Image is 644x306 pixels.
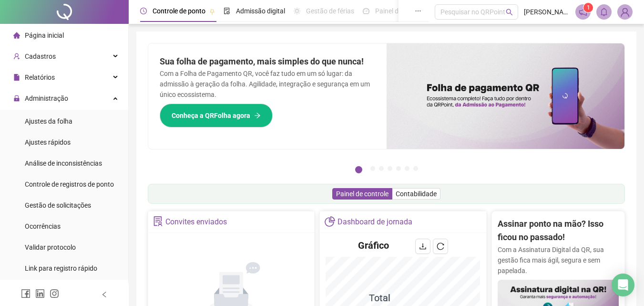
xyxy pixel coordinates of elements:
span: Página inicial [25,32,64,39]
span: file-done [224,8,230,14]
span: Conheça a QRFolha agora [172,110,250,121]
span: Cadastros [25,53,56,60]
span: clock-circle [140,8,147,14]
span: Controle de registros de ponto [25,180,114,188]
span: Painel de controle [336,190,388,198]
span: dashboard [363,8,369,14]
span: sun [294,8,300,14]
h4: Gráfico [358,239,389,252]
span: Ajustes rápidos [25,138,71,146]
span: Ajustes da folha [25,117,72,125]
p: Com a Assinatura Digital da QR, sua gestão fica mais ágil, segura e sem papelada. [498,244,619,276]
span: solution [153,216,163,226]
span: instagram [50,289,59,298]
span: Contabilidade [396,190,437,198]
span: Administração [25,95,68,102]
button: 7 [413,166,418,171]
span: user-add [13,53,20,60]
div: Open Intercom Messenger [612,274,634,296]
span: file [13,74,20,81]
button: 2 [370,166,375,171]
span: search [506,9,513,16]
img: banner%2F8d14a306-6205-4263-8e5b-06e9a85ad873.png [387,43,625,149]
h2: Assinar ponto na mão? Isso ficou no passado! [498,217,619,244]
button: 1 [355,166,362,173]
span: download [419,243,427,250]
div: Convites enviados [165,214,227,230]
span: Controle de ponto [153,7,205,15]
span: Gestão de férias [306,7,354,15]
span: [PERSON_NAME] do canal [524,7,570,17]
button: 4 [388,166,392,171]
span: ellipsis [415,8,421,14]
sup: 1 [583,3,593,12]
span: Relatórios [25,74,55,81]
button: Conheça a QRFolha agora [160,104,273,127]
div: Dashboard de jornada [337,214,412,230]
h2: Sua folha de pagamento, mais simples do que nunca! [160,55,375,68]
span: Painel do DP [375,7,412,15]
span: linkedin [35,289,45,298]
span: Análise de inconsistências [25,159,102,167]
span: notification [579,8,587,16]
button: 6 [405,166,409,171]
p: Com a Folha de Pagamento QR, você faz tudo em um só lugar: da admissão à geração da folha. Agilid... [160,68,375,100]
span: reload [437,243,444,250]
button: 5 [396,166,401,171]
button: 3 [379,166,384,171]
span: Link para registro rápido [25,264,97,272]
span: Admissão digital [236,7,285,15]
span: Gestão de solicitações [25,201,91,209]
span: 1 [587,4,590,11]
span: Ocorrências [25,222,61,230]
span: home [13,32,20,39]
span: pie-chart [325,216,335,226]
span: lock [13,95,20,102]
span: pushpin [209,9,215,14]
img: 84188 [618,5,632,19]
span: Validar protocolo [25,243,76,251]
span: arrow-right [254,112,261,119]
span: bell [600,8,608,16]
span: facebook [21,289,31,298]
span: left [101,291,108,298]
